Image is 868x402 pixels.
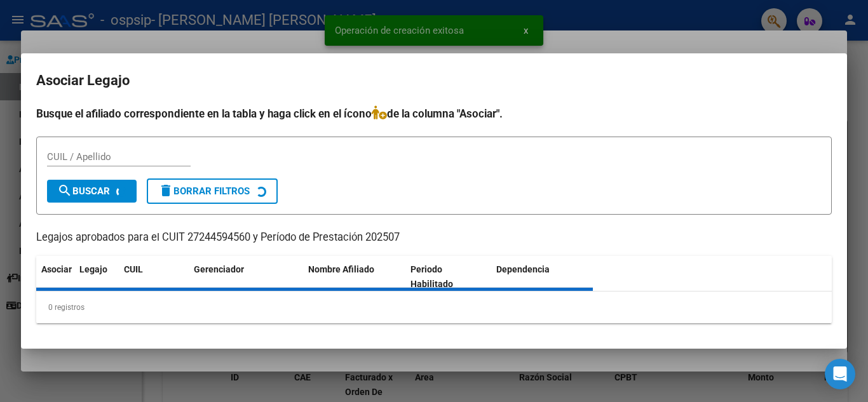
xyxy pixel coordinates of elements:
[194,264,244,274] span: Gerenciador
[36,256,74,298] datatable-header-cell: Asociar
[79,264,107,274] span: Legajo
[57,185,110,197] span: Buscar
[57,183,72,198] mat-icon: search
[124,264,143,274] span: CUIL
[47,180,137,203] button: Buscar
[36,291,832,323] div: 0 registros
[36,69,832,93] h2: Asociar Legajo
[41,264,72,274] span: Asociar
[36,105,832,122] h4: Busque el afiliado correspondiente en la tabla y haga click en el ícono de la columna "Asociar".
[825,359,855,389] div: Open Intercom Messenger
[496,264,550,274] span: Dependencia
[308,264,374,274] span: Nombre Afiliado
[74,256,119,298] datatable-header-cell: Legajo
[303,256,405,298] datatable-header-cell: Nombre Afiliado
[189,256,303,298] datatable-header-cell: Gerenciador
[158,183,173,198] mat-icon: delete
[405,256,491,298] datatable-header-cell: Periodo Habilitado
[147,178,278,204] button: Borrar Filtros
[158,185,250,197] span: Borrar Filtros
[36,230,832,246] p: Legajos aprobados para el CUIT 27244594560 y Período de Prestación 202507
[119,256,189,298] datatable-header-cell: CUIL
[410,264,453,289] span: Periodo Habilitado
[491,256,593,298] datatable-header-cell: Dependencia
